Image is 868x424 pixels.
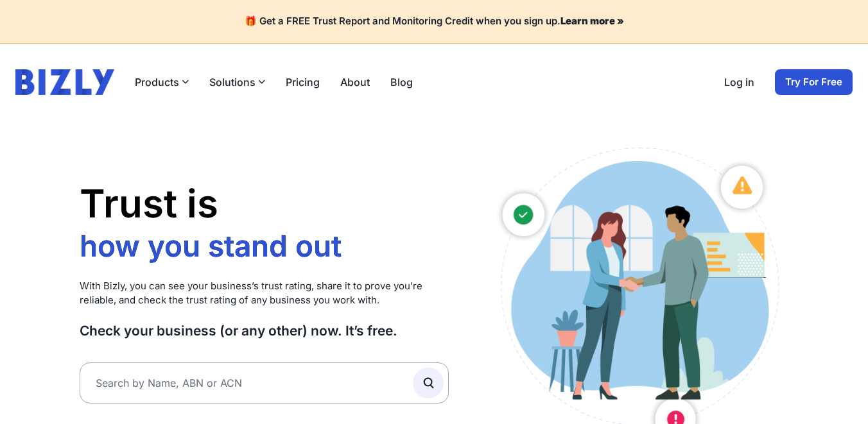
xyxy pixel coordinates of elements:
[390,74,413,90] a: Blog
[15,15,853,28] h4: 🎁 Get a FREE Trust Report and Monitoring Credit when you sign up.
[209,74,265,90] button: Solutions
[340,74,370,90] a: About
[80,322,449,339] h3: Check your business (or any other) now. It’s free.
[80,264,349,301] li: who you work with
[80,180,218,226] span: Trust is
[724,74,754,90] a: Log in
[135,74,189,90] button: Products
[80,227,349,264] li: how you stand out
[560,15,624,27] a: Learn more »
[775,69,853,95] a: Try For Free
[80,362,449,403] input: Search by Name, ABN or ACN
[80,279,449,308] p: With Bizly, you can see your business’s trust rating, share it to prove you’re reliable, and chec...
[286,74,320,90] a: Pricing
